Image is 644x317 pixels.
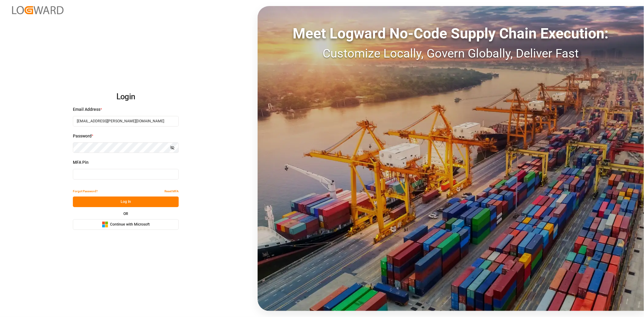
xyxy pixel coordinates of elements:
div: Meet Logward No-Code Supply Chain Execution: [258,23,644,45]
h2: Login [73,87,179,107]
span: Continue with Microsoft [110,222,150,227]
button: Log In [73,196,179,207]
small: OR [123,212,128,216]
input: Enter your email [73,116,179,127]
button: Reset MFA [164,186,179,196]
span: Password [73,133,92,139]
button: Continue with Microsoft [73,219,179,230]
button: Forgot Password? [73,186,98,196]
img: Logward_new_orange.png [12,6,63,14]
span: Email Address [73,106,100,113]
span: MFA Pin [73,159,89,166]
div: Customize Locally, Govern Globally, Deliver Fast [258,45,644,63]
